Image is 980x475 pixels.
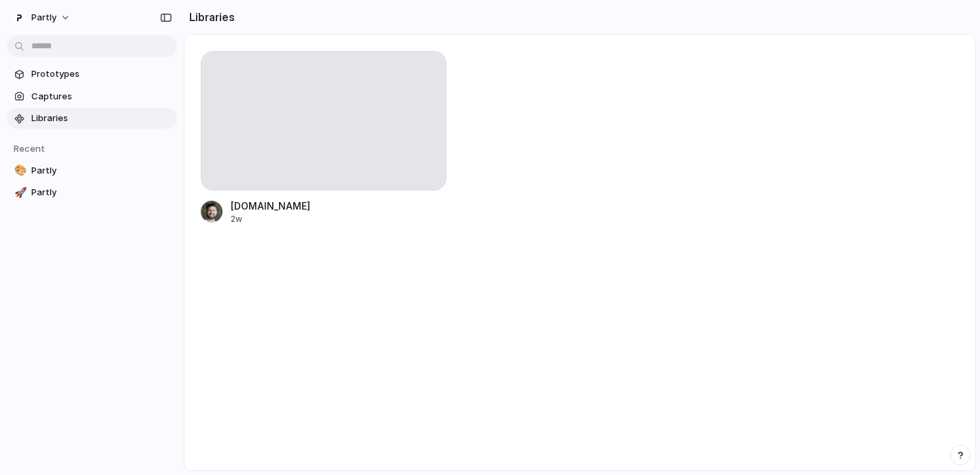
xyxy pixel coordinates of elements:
span: Partly [31,11,56,24]
a: 🚀Partly [7,182,177,203]
div: [DOMAIN_NAME] [231,199,310,213]
button: 🎨 [12,164,26,178]
a: 🎨Partly [7,161,177,181]
a: Captures [7,86,177,107]
button: Partly [7,7,78,29]
span: Partly [31,186,171,199]
span: Prototypes [31,67,171,81]
div: 🎨 [14,163,24,178]
span: Captures [31,90,171,103]
button: 🚀 [12,186,26,199]
span: Libraries [31,112,171,125]
span: Partly [31,164,171,178]
h2: Libraries [184,9,235,25]
a: Prototypes [7,64,177,84]
span: Recent [14,143,45,154]
div: 🚀 [14,185,24,201]
div: 2w [231,213,310,225]
a: Libraries [7,108,177,129]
